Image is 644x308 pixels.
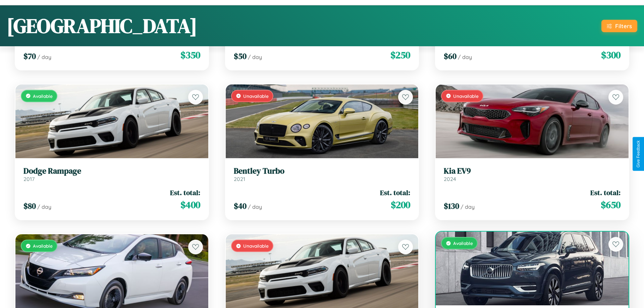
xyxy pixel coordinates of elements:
[615,22,632,29] div: Filters
[243,93,269,99] span: Unavailable
[453,240,473,246] span: Available
[601,48,621,62] span: $ 300
[243,243,269,249] span: Unavailable
[23,176,35,182] span: 2017
[601,20,637,32] button: Filters
[601,198,621,211] span: $ 650
[444,200,459,211] span: $ 130
[444,166,621,183] a: Kia EV92024
[444,51,457,62] span: $ 60
[234,166,411,183] a: Bentley Turbo2021
[248,54,262,60] span: / day
[33,243,53,249] span: Available
[458,54,472,60] span: / day
[37,54,51,60] span: / day
[461,203,475,210] span: / day
[23,200,36,211] span: $ 80
[180,48,200,62] span: $ 350
[180,198,200,211] span: $ 400
[390,48,410,62] span: $ 250
[248,203,262,210] span: / day
[590,188,621,197] span: Est. total:
[33,93,53,99] span: Available
[23,51,36,62] span: $ 70
[23,166,200,183] a: Dodge Rampage2017
[391,198,410,211] span: $ 200
[234,51,247,62] span: $ 50
[234,176,245,182] span: 2021
[234,200,247,211] span: $ 40
[37,203,51,210] span: / day
[234,166,411,176] h3: Bentley Turbo
[444,166,621,176] h3: Kia EV9
[7,12,197,40] h1: [GEOGRAPHIC_DATA]
[170,188,200,197] span: Est. total:
[444,176,456,182] span: 2024
[636,140,641,168] div: Give Feedback
[380,188,410,197] span: Est. total:
[23,166,200,176] h3: Dodge Rampage
[453,93,479,99] span: Unavailable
